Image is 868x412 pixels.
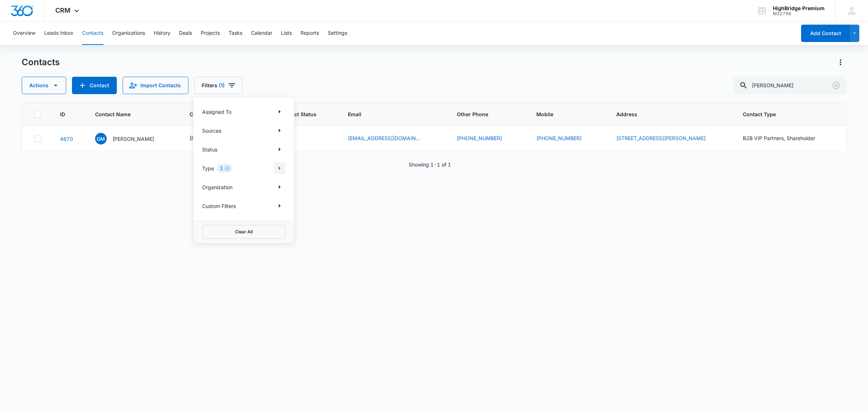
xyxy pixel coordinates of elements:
p: Showing 1-1 of 1 [409,161,451,168]
p: [PERSON_NAME] [112,135,154,143]
button: Overview [13,22,35,45]
div: 1 [217,164,233,173]
button: Organizations [112,22,145,45]
div: Contact Name - Gregg M Steinberg - Select to Edit Field [95,133,167,144]
button: Tasks [229,22,242,45]
button: History [154,22,170,45]
button: Show Type filters [274,163,285,174]
a: [STREET_ADDRESS][PERSON_NAME] [616,135,706,141]
button: Clear [225,166,230,171]
span: ID [60,110,67,118]
span: Other Phone [457,110,519,118]
div: Address - 2621 Walkaloosa Way, Fort Collins, CO, 80525 - Select to Edit Field [616,134,719,143]
span: Contact Name [95,110,162,118]
button: Projects [201,22,220,45]
button: Calendar [251,22,272,45]
span: GM [95,133,107,144]
a: Navigate to contact details page for Gregg M Steinberg [60,136,73,142]
p: Organization [202,183,233,191]
p: Type [202,164,214,172]
div: B2B VIP Partners, Shareholder [743,134,815,142]
button: Settings [328,22,347,45]
button: Reports [301,22,319,45]
button: Add Contact [801,25,850,42]
p: Sources [202,127,221,134]
button: Show Status filters [274,144,285,155]
div: Email - gmsteinberg@gmail.com - Select to Edit Field [348,134,433,143]
p: Custom Filters [202,202,236,210]
button: Lists [281,22,292,45]
div: [PERSON_NAME] Farm [190,134,244,142]
div: Mobile - (970) 818-2795 - Select to Edit Field [536,134,595,143]
a: [EMAIL_ADDRESS][DOMAIN_NAME] [348,134,420,142]
div: Contact Type - B2B VIP Partners, Shareholder - Select to Edit Field [743,134,828,143]
button: Deals [179,22,192,45]
button: Actions [835,56,846,68]
div: account id [773,11,825,16]
input: Search Contacts [733,77,846,94]
button: Filters [194,77,242,94]
p: Assigned To [202,108,231,115]
h1: Contacts [22,57,60,68]
span: Email [348,110,429,118]
button: Show Custom Filters filters [274,200,285,212]
button: Add Contact [72,77,117,94]
a: [PHONE_NUMBER] [457,134,502,142]
button: Show Sources filters [274,125,285,136]
p: Status [202,146,217,153]
span: Address [616,110,715,118]
div: Other Phone - (847) 687-1698 - Select to Edit Field [457,134,515,143]
span: Mobile [536,110,599,118]
button: Leads Inbox [44,22,73,45]
span: CRM [55,7,71,14]
span: (1) [219,83,225,88]
button: Contacts [82,22,103,45]
button: Actions [22,77,66,94]
a: [PHONE_NUMBER] [536,134,582,142]
span: Contact Status [280,110,320,118]
div: Company - Belushi's Farm - Select to Edit Field [190,134,258,143]
button: Clear [830,80,842,91]
button: Show Assigned To filters [274,106,285,118]
button: Show Organization filters [274,181,285,193]
button: Clear All [202,225,285,239]
span: Contact Type [743,110,824,118]
button: Import Contacts [123,77,188,94]
span: Company [190,110,262,118]
div: account name [773,5,825,11]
